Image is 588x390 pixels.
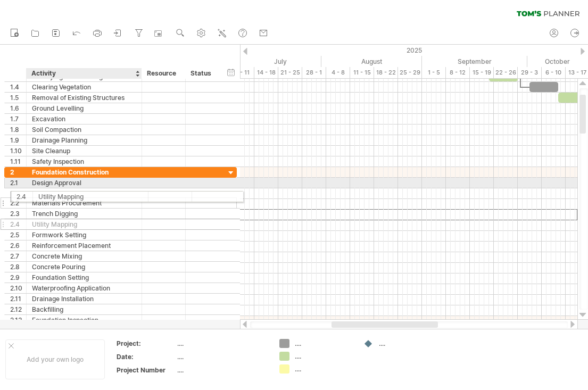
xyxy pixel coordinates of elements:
[32,209,136,219] div: Trench Digging
[398,67,422,78] div: 25 - 29
[350,67,374,78] div: 11 - 15
[32,294,136,304] div: Drainage Installation
[470,67,494,78] div: 15 - 19
[32,315,136,325] div: Foundation Inspection
[10,219,26,229] div: 2.4
[494,67,518,78] div: 22 - 26
[211,56,321,67] div: July 2025
[10,198,26,208] div: 2.2
[32,283,136,293] div: Waterproofing Application
[10,178,26,188] div: 2.1
[177,339,267,348] div: ....
[32,135,136,145] div: Drainage Planning
[379,339,437,348] div: ....
[10,315,26,325] div: 2.13
[117,352,175,361] div: Date:
[32,103,136,113] div: Ground Levelling
[32,251,136,261] div: Concrete Mixing
[278,67,302,78] div: 21 - 25
[295,352,353,361] div: ....
[32,219,136,229] div: Utility Mapping
[32,304,136,314] div: Backfilling
[10,209,26,219] div: 2.3
[32,230,136,240] div: Formwork Setting
[32,82,136,92] div: Clearing Vegetation
[31,68,136,79] div: Activity
[422,56,527,67] div: September 2025
[10,135,26,145] div: 1.9
[191,68,214,79] div: Status
[177,366,267,375] div: ....
[302,67,326,78] div: 28 - 1
[10,114,26,124] div: 1.7
[32,178,136,188] div: Design Approval
[32,198,136,208] div: Materials Procurement
[32,156,136,167] div: Safety Inspection
[10,167,26,177] div: 2
[32,93,136,103] div: Removal of Existing Structures
[10,82,26,92] div: 1.4
[32,114,136,124] div: Excavation
[230,67,254,78] div: 7 - 11
[147,68,179,79] div: Resource
[10,304,26,314] div: 2.12
[326,67,350,78] div: 4 - 8
[32,272,136,283] div: Foundation Setting
[10,230,26,240] div: 2.5
[254,67,278,78] div: 14 - 18
[295,339,353,348] div: ....
[10,103,26,113] div: 1.6
[295,364,353,374] div: ....
[542,67,566,78] div: 6 - 10
[374,67,398,78] div: 18 - 22
[10,125,26,135] div: 1.8
[10,272,26,283] div: 2.9
[10,240,26,251] div: 2.6
[177,352,267,361] div: ....
[422,67,446,78] div: 1 - 5
[32,146,136,156] div: Site Cleanup
[5,339,105,379] div: Add your own logo
[10,251,26,261] div: 2.7
[32,167,136,177] div: Foundation Construction
[10,93,26,103] div: 1.5
[32,240,136,251] div: Reinforcement Placement
[117,339,175,348] div: Project:
[518,67,542,78] div: 29 - 3
[10,262,26,272] div: 2.8
[32,262,136,272] div: Concrete Pouring
[10,294,26,304] div: 2.11
[10,146,26,156] div: 1.10
[10,283,26,293] div: 2.10
[321,56,422,67] div: August 2025
[32,125,136,135] div: Soil Compaction
[117,366,175,375] div: Project Number
[446,67,470,78] div: 8 - 12
[10,156,26,167] div: 1.11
